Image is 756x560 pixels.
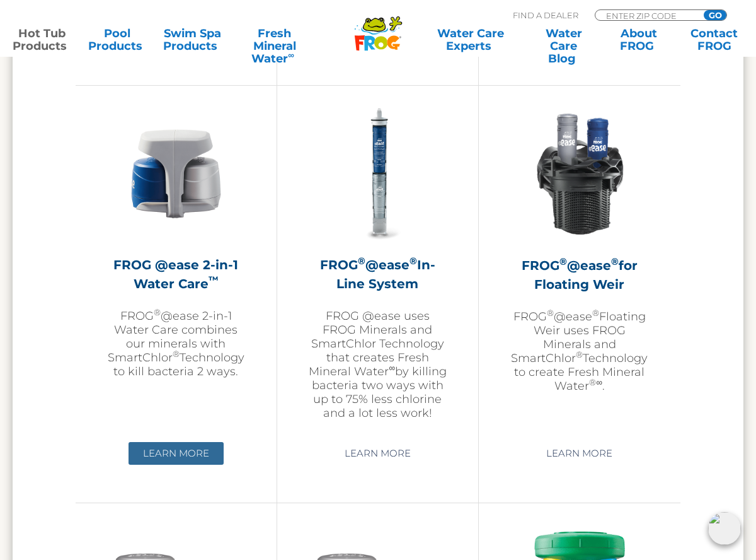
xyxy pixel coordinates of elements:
[589,377,596,387] sup: ®
[547,308,554,318] sup: ®
[107,309,245,378] p: FROG @ease 2-in-1 Water Care combines our minerals with SmartChlor Technology to kill bacteria 2 ...
[510,310,649,393] p: FROG @ease Floating Weir uses FROG Minerals and SmartChlor Technology to create Fresh Mineral Wat...
[423,27,518,52] a: Water CareExperts
[309,105,447,243] img: inline-system-300x300.png
[154,307,161,317] sup: ®
[708,512,741,545] img: openIcon
[163,27,222,52] a: Swim SpaProducts
[88,27,146,52] a: PoolProducts
[409,255,417,267] sup: ®
[535,27,593,52] a: Water CareBlog
[309,255,447,293] h2: FROG @ease In-Line System
[605,10,690,21] input: Zip Code Form
[129,442,224,465] a: Learn More
[510,105,649,243] img: InLineWeir_Front_High_inserting-v2-300x300.png
[107,105,245,243] img: @ease-2-in-1-Holder-v2-300x300.png
[513,9,578,21] p: Find A Dealer
[685,27,743,52] a: ContactFROG
[610,27,668,52] a: AboutFROG
[238,27,311,52] a: Fresh MineralWater∞
[532,442,627,465] a: Learn More
[107,255,245,293] h2: FROG @ease 2-in-1 Water Care
[13,27,71,52] a: Hot TubProducts
[596,377,602,387] sup: ∞
[389,363,395,373] sup: ∞
[510,105,649,433] a: FROG®@ease®for Floating WeirFROG®@ease®Floating Weir uses FROG Minerals and SmartChlor®Technology...
[592,308,599,318] sup: ®
[309,309,447,420] p: FROG @ease uses FROG Minerals and SmartChlor Technology that creates Fresh Mineral Water by killi...
[611,255,619,267] sup: ®
[107,105,245,433] a: FROG @ease 2-in-1 Water Care™FROG®@ease 2-in-1 Water Care combines our minerals with SmartChlor®T...
[330,442,425,465] a: Learn More
[704,10,726,20] input: GO
[309,105,447,433] a: FROG®@ease®In-Line SystemFROG @ease uses FROG Minerals and SmartChlor Technology that creates Fre...
[209,274,219,286] sup: ™
[173,349,180,359] sup: ®
[288,50,294,60] sup: ∞
[358,255,365,267] sup: ®
[510,256,649,294] h2: FROG @ease for Floating Weir
[576,349,583,359] sup: ®
[559,255,567,267] sup: ®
